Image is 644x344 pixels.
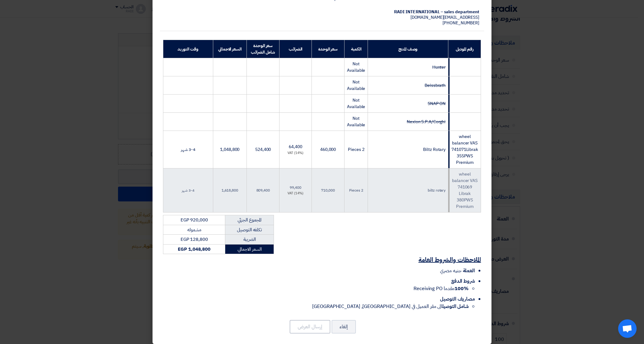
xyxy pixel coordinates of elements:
[282,151,309,156] div: (14%) VAT
[255,146,271,153] span: 524,400
[463,267,475,274] span: العملة
[247,40,279,58] th: سعر الوحدة شامل الضرائب
[361,9,479,15] div: RADI INTERNATIONAL – sales department
[454,285,469,292] strong: 100%
[440,295,475,303] span: مصاريف التوصيل
[432,64,446,71] strike: Hunter
[368,40,448,58] th: وصف المنتج
[225,235,274,245] td: الضريبة
[442,20,479,26] span: [PHONE_NUMBER]
[279,40,312,58] th: الضرائب
[256,188,270,193] span: 809,400
[312,40,344,58] th: سعر الوحدة
[423,146,446,153] span: Biltz Rotary
[289,144,302,150] span: 64,400
[290,185,301,190] span: 99,400
[347,61,365,74] span: Not Available
[347,79,365,92] span: Not Available
[425,82,446,89] strike: Beissbrath
[187,226,201,233] span: مشموله
[220,146,239,153] span: 1,048,800
[213,40,247,58] th: السعر الاجمالي
[349,188,363,193] span: 2 Pieces
[321,188,335,193] span: 710,000
[440,267,461,274] span: جنيه مصري
[348,146,364,153] span: 2 Pieces
[448,40,481,58] th: رقم الموديل
[225,225,274,235] td: تكلفه التوصيل
[347,97,365,110] span: Not Available
[332,320,356,334] button: إلغاء
[181,236,208,243] span: EGP 128,800
[410,14,479,21] span: [EMAIL_ADDRESS][DOMAIN_NAME]
[442,303,469,310] strong: شامل التوصيل
[282,191,309,196] div: (14%) VAT
[407,119,446,125] strike: Nexion S.P.A/Corghi
[290,320,330,334] button: إرسال العرض
[414,285,469,292] span: مقدما Receiving PO
[163,215,225,225] td: EGP 920,000
[344,40,368,58] th: الكمية
[428,188,446,193] span: biltz rotary
[448,131,481,168] td: wheel balancer VAS 741071Librak 355PWS Premium
[181,146,195,153] span: 3-4 شهر
[320,146,336,153] span: 460,000
[451,277,475,285] span: شروط الدفع
[163,40,213,58] th: وقت التوريد
[448,168,481,212] td: wheel balancer VAS 741069 Librak 380PWS Premium
[418,255,481,264] u: الملاحظات والشروط العامة
[225,215,274,225] td: المجموع الجزئي
[428,100,446,107] strike: SNAP ON
[225,244,274,254] td: السعر الاجمالي
[618,319,637,338] div: Open chat
[347,115,365,128] span: Not Available
[222,188,238,193] span: 1,618,800
[182,188,194,193] span: 3-4 شهر
[163,303,469,310] li: الى مقر العميل في [GEOGRAPHIC_DATA], [GEOGRAPHIC_DATA]
[178,246,210,253] strong: EGP 1,048,800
